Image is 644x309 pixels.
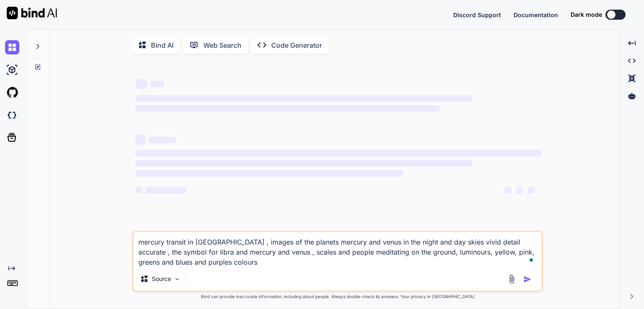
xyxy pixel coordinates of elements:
[135,187,142,193] span: ‌
[523,275,532,283] img: icon
[135,78,147,90] span: ‌
[514,11,558,18] span: Documentation
[133,232,542,267] textarea: To enrich screen reader interactions, please activate Accessibility in Grammarly extension settings
[5,85,19,100] img: githubLight
[5,108,19,122] img: darkCloudIdeIcon
[135,150,541,157] span: ‌
[174,276,181,283] img: Pick Models
[516,187,523,193] span: ‌
[135,160,472,167] span: ‌
[135,95,472,102] span: ‌
[528,187,535,193] span: ‌
[453,11,501,18] span: Discord Support
[271,40,322,50] p: Code Generator
[504,187,511,193] span: ‌
[5,40,19,54] img: chat
[135,105,440,112] span: ‌
[149,136,176,143] span: ‌
[514,10,558,19] button: Documentation
[151,81,164,88] span: ‌
[151,40,174,50] p: Bind AI
[571,10,602,19] span: Dark mode
[135,135,145,145] span: ‌
[203,40,241,50] p: Web Search
[152,275,171,283] p: Source
[7,7,57,19] img: Bind AI
[5,63,19,77] img: ai-studio
[145,187,186,193] span: ‌
[453,10,501,19] button: Discord Support
[132,294,543,300] p: Bind can provide inaccurate information, including about people. Always double-check its answers....
[135,170,403,177] span: ‌
[507,274,517,284] img: attachment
